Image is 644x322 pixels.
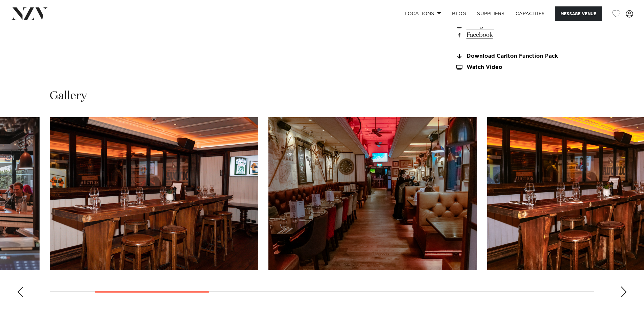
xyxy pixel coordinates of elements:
a: BLOG [447,6,472,21]
img: nzv-logo.png [11,7,48,20]
swiper-slide: 3 / 12 [268,117,477,270]
button: Message Venue [555,6,602,21]
h2: Gallery [50,89,87,104]
swiper-slide: 2 / 12 [50,117,258,270]
a: SUPPLIERS [472,6,510,21]
a: Capacities [510,6,550,21]
a: Watch Video [455,65,566,70]
a: Locations [399,6,447,21]
a: Facebook [455,30,566,40]
a: Download Carlton Function Pack [455,53,566,59]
